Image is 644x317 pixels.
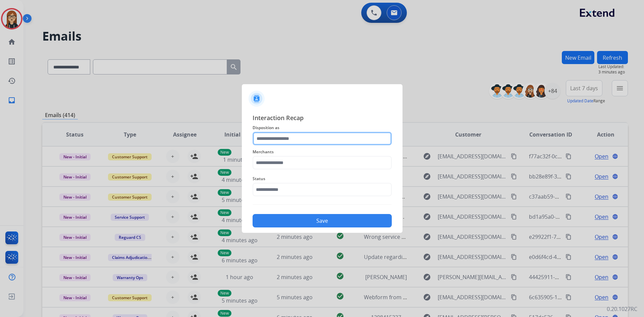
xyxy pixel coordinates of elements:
img: contact-recap-line.svg [253,204,392,205]
span: Disposition as [253,124,392,132]
span: Merchants [253,148,392,156]
span: Interaction Recap [253,113,392,124]
span: Status [253,175,392,183]
p: 0.20.1027RC [607,305,637,313]
img: contactIcon [249,91,265,107]
button: Save [253,214,392,227]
